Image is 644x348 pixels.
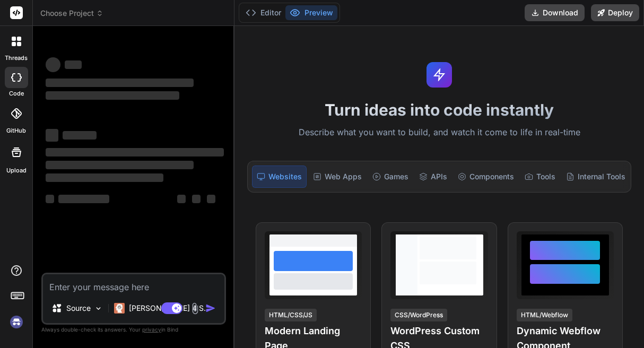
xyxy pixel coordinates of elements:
button: Download [525,4,585,21]
label: Upload [6,166,27,175]
img: icon [205,303,216,314]
div: CSS/WordPress [390,309,447,321]
div: Components [454,166,518,188]
span: ‌ [177,195,186,203]
label: code [9,89,24,98]
span: ‌ [46,129,58,142]
span: Choose Project [40,8,103,19]
p: Describe what you want to build, and watch it come to life in real-time [241,126,638,140]
span: ‌ [207,195,215,203]
button: Editor [241,5,285,20]
p: Source [66,303,91,314]
span: ‌ [46,91,179,100]
div: Games [368,166,413,188]
label: GitHub [6,126,26,135]
div: Tools [520,166,560,188]
span: ‌ [63,131,97,140]
div: HTML/Webflow [517,309,572,321]
span: ‌ [58,195,109,203]
img: Pick Models [94,304,103,313]
span: ‌ [192,195,201,203]
span: ‌ [46,79,194,87]
div: APIs [415,166,451,188]
img: signin [7,313,25,331]
label: threads [5,54,28,63]
span: ‌ [46,173,163,182]
div: HTML/CSS/JS [265,309,317,321]
h1: Turn ideas into code instantly [241,100,638,119]
p: [PERSON_NAME] 4 S.. [129,303,208,314]
span: ‌ [46,195,54,203]
span: ‌ [46,148,224,156]
div: Websites [252,166,307,188]
p: Always double-check its answers. Your in Bind [41,325,226,335]
div: Internal Tools [562,166,630,188]
img: Claude 4 Sonnet [114,303,125,314]
span: ‌ [46,161,194,169]
button: Deploy [591,4,639,21]
span: ‌ [46,57,60,72]
div: Web Apps [309,166,366,188]
span: ‌ [65,60,82,69]
span: privacy [142,326,161,333]
img: attachment [189,302,201,315]
button: Preview [285,5,337,20]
